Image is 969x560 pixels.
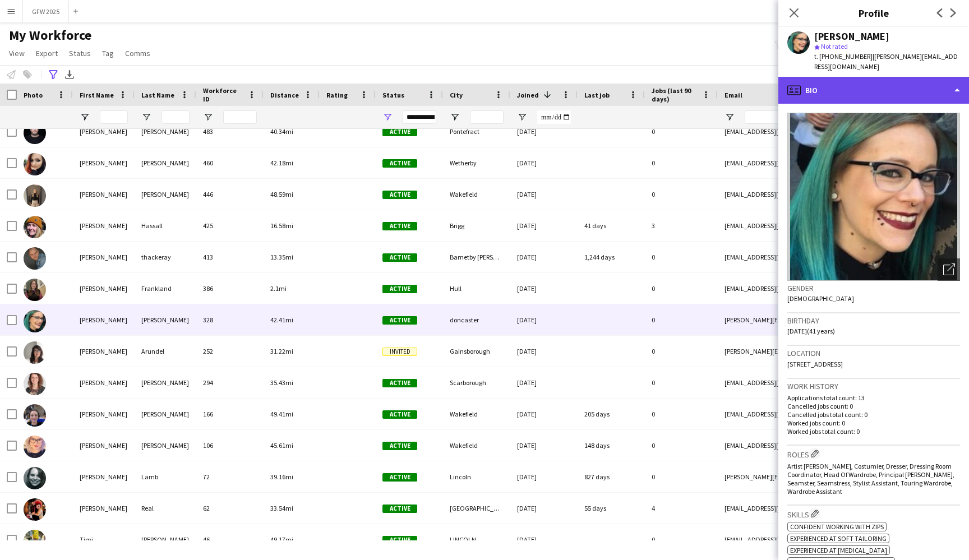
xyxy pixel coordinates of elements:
span: 33.54mi [270,504,293,512]
div: [PERSON_NAME] [135,367,196,398]
div: Scarborough [443,367,510,398]
div: [DATE] [510,210,578,241]
span: 49.17mi [270,535,293,544]
div: [PERSON_NAME] [73,304,135,335]
div: [DATE] [510,242,578,272]
div: Arundel [135,336,196,367]
img: Anastasia Crossley [24,153,46,175]
span: Email [725,91,742,99]
span: Active [382,128,417,136]
button: Open Filter Menu [141,112,151,122]
h3: Birthday [787,316,960,326]
div: [EMAIL_ADDRESS][DOMAIN_NAME] [718,116,942,147]
div: thackeray [135,242,196,272]
img: Timi Baer [24,530,46,552]
div: [PERSON_NAME] [814,31,889,41]
span: Tag [102,48,114,58]
div: [EMAIL_ADDRESS][DOMAIN_NAME] [718,367,942,398]
span: Artist [PERSON_NAME], Costumier, Dresser, Dressing Room Coordinator, Head Of Wardrobe, Principal ... [787,462,954,496]
div: Frankland [135,273,196,304]
span: First Name [80,91,114,99]
div: [EMAIL_ADDRESS][DOMAIN_NAME] [718,179,942,210]
div: [PERSON_NAME] [73,273,135,304]
h3: Location [787,348,960,358]
h3: Skills [787,508,960,520]
div: 205 days [578,399,645,429]
a: Status [64,46,95,61]
div: 0 [645,116,718,147]
img: Emma Hassall [24,216,46,238]
span: 2.1mi [270,284,287,293]
span: 31.22mi [270,347,293,355]
span: 48.59mi [270,190,293,198]
button: Open Filter Menu [80,112,90,122]
span: Status [382,91,404,99]
span: 35.43mi [270,378,293,387]
div: [DATE] [510,367,578,398]
p: Worked jobs count: 0 [787,419,960,427]
div: [DATE] [510,116,578,147]
span: My Workforce [9,27,91,44]
div: [EMAIL_ADDRESS][DOMAIN_NAME] [718,399,942,429]
div: [PERSON_NAME] [73,116,135,147]
img: Donna Arundel [24,341,46,364]
img: Sarah Lamb [24,467,46,489]
span: 42.41mi [270,316,293,324]
div: LINCOLN [443,524,510,555]
span: 39.16mi [270,473,293,481]
span: Jobs (last 90 days) [652,86,698,103]
a: Tag [98,46,118,61]
div: 483 [196,116,264,147]
div: [PERSON_NAME] [135,179,196,210]
div: Pontefract [443,116,510,147]
span: Active [382,159,417,168]
span: Active [382,410,417,419]
img: perry thackeray [24,247,46,270]
div: [PERSON_NAME] [73,336,135,367]
div: [PERSON_NAME] [135,430,196,461]
div: [PERSON_NAME] [135,116,196,147]
div: 0 [645,399,718,429]
div: 148 days [578,430,645,461]
button: Open Filter Menu [203,112,213,122]
h3: Work history [787,381,960,391]
div: Wakefield [443,179,510,210]
div: [PERSON_NAME][EMAIL_ADDRESS][DOMAIN_NAME] [718,461,942,492]
span: Active [382,253,417,262]
div: [PERSON_NAME] [73,399,135,429]
span: Rating [326,91,348,99]
span: Status [69,48,91,58]
div: Open photos pop-in [938,258,960,281]
div: [PERSON_NAME] [135,399,196,429]
div: Real [135,493,196,524]
div: 0 [645,273,718,304]
div: 386 [196,273,264,304]
span: Export [36,48,58,58]
div: 72 [196,461,264,492]
p: Applications total count: 13 [787,394,960,402]
div: Wetherby [443,147,510,178]
div: 0 [645,367,718,398]
span: Active [382,379,417,387]
div: 0 [645,336,718,367]
span: Last Name [141,91,174,99]
div: 0 [645,179,718,210]
span: 45.61mi [270,441,293,450]
div: 55 days [578,493,645,524]
div: 0 [645,242,718,272]
h3: Roles [787,448,960,460]
div: Gainsborough [443,336,510,367]
input: Email Filter Input [745,110,935,124]
div: [PERSON_NAME] [73,210,135,241]
input: Workforce ID Filter Input [223,110,257,124]
span: 13.35mi [270,253,293,261]
img: Peter Bonnen-Brailsford [24,122,46,144]
div: [DATE] [510,273,578,304]
div: 0 [645,461,718,492]
div: [PERSON_NAME] [73,242,135,272]
div: doncaster [443,304,510,335]
div: 0 [645,304,718,335]
div: Hassall [135,210,196,241]
span: Joined [517,91,539,99]
div: Hull [443,273,510,304]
